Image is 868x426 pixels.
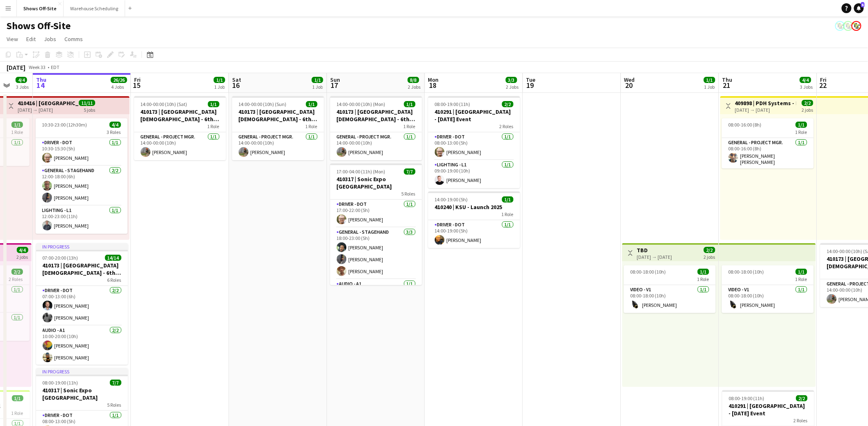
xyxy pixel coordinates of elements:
span: 14:00-19:00 (5h) [435,196,468,203]
span: 2/2 [502,101,514,107]
div: EDT [51,64,59,70]
span: 08:00-19:00 (11h) [729,395,765,401]
span: 1/1 [502,196,514,203]
span: 17:00-04:00 (11h) (Mon) [337,168,386,175]
span: 14:00-00:00 (10h) (Sat) [141,101,187,107]
app-card-role: Driver - DOT1/108:00-13:00 (5h)[PERSON_NAME] [428,132,520,160]
app-card-role: Driver - DOT2/207:00-13:00 (6h)[PERSON_NAME][PERSON_NAME] [36,286,128,326]
span: Fri [134,76,141,83]
span: 4/4 [16,77,27,83]
span: 6 Roles [107,277,121,283]
span: 1/1 [208,101,219,107]
div: 17:00-04:00 (11h) (Mon)7/7410317 | Sonic Expo [GEOGRAPHIC_DATA]5 RolesDriver - DOT1/117:00-22:00 ... [330,163,422,285]
span: 1 Role [404,123,416,129]
span: 7/7 [404,168,416,175]
a: Edit [23,34,39,44]
span: 1 Role [697,276,709,282]
div: 08:00-16:00 (8h)1/11 RoleGeneral - Project Mgr.1/108:00-16:00 (8h)[PERSON_NAME] [PERSON_NAME] [722,118,814,168]
span: 2/2 [796,395,808,401]
span: 14/14 [105,255,121,261]
span: 17 [329,81,340,90]
app-job-card: 10:30-23:00 (12h30m)4/43 RolesDriver - DOT1/110:30-15:30 (5h)[PERSON_NAME]General - Stagehand2/21... [36,118,128,234]
span: 1/1 [214,77,225,83]
h3: 410291 | [GEOGRAPHIC_DATA] - [DATE] Event [722,402,814,417]
app-job-card: 14:00-00:00 (10h) (Sat)1/1410173 | [GEOGRAPHIC_DATA][DEMOGRAPHIC_DATA] - 6th Grade Fall Camp FFA ... [134,96,226,160]
span: 1 Role [11,129,23,135]
h3: 409898 | PDH Systems - Rock the Smokies 2025 [735,99,796,107]
app-card-role: General - Project Mgr.1/114:00-00:00 (10h)[PERSON_NAME] [330,132,422,160]
span: Sat [232,76,241,83]
span: 2/2 [704,247,715,253]
app-user-avatar: Labor Coordinator [843,21,853,31]
app-card-role: Audio - A12/210:00-20:00 (10h)[PERSON_NAME][PERSON_NAME] [36,326,128,366]
app-user-avatar: Labor Coordinator [835,21,845,31]
div: 1 Job [312,84,323,90]
span: 4/4 [110,122,121,128]
button: Warehouse Scheduling [64,0,125,16]
span: 14:00-00:00 (10h) (Sun) [239,101,287,107]
span: 4/4 [800,77,811,83]
span: 1 Role [795,276,807,282]
span: 1/1 [312,77,323,83]
span: 1/1 [796,122,807,128]
span: 5 Roles [107,402,121,408]
app-card-role: Driver - DOT1/114:00-19:00 (5h)[PERSON_NAME] [428,220,520,248]
app-card-role: Video - V11/108:00-18:00 (10h)[PERSON_NAME] [722,285,814,313]
span: 08:00-16:00 (8h) [729,122,762,128]
app-job-card: 14:00-00:00 (10h) (Sun)1/1410173 | [GEOGRAPHIC_DATA][DEMOGRAPHIC_DATA] - 6th Grade Fall Camp FFA ... [232,96,324,160]
div: 3 Jobs [16,84,29,90]
a: 6 [854,3,864,13]
span: 10:30-23:00 (12h30m) [42,122,87,128]
div: In progress [36,368,128,375]
span: 08:00-18:00 (10h) [729,269,764,275]
app-job-card: 08:00-18:00 (10h)1/11 RoleVideo - V11/108:00-18:00 (10h)[PERSON_NAME] [624,265,716,313]
div: 3 Jobs [800,84,813,90]
div: 4 Jobs [111,84,127,90]
span: 1 Role [306,123,318,129]
span: 5 Roles [402,191,416,197]
h3: 410317 | Sonic Expo [GEOGRAPHIC_DATA] [36,387,128,401]
app-card-role: Lighting - L11/112:00-23:00 (11h)[PERSON_NAME] [36,206,128,234]
span: 1/1 [698,269,709,275]
app-card-role: Lighting - L11/109:00-19:00 (10h)[PERSON_NAME] [428,160,520,188]
div: [DATE] → [DATE] [637,254,672,260]
a: Comms [61,34,86,44]
app-job-card: 08:00-19:00 (11h)2/2410291 | [GEOGRAPHIC_DATA] - [DATE] Event2 RolesDriver - DOT1/108:00-13:00 (5... [428,96,520,188]
span: 6 [861,2,865,7]
div: In progress [36,243,128,250]
app-card-role: Driver - DOT1/117:00-22:00 (5h)[PERSON_NAME] [330,200,422,228]
h3: 410317 | Sonic Expo [GEOGRAPHIC_DATA] [330,175,422,190]
span: Thu [722,76,733,83]
span: 07:00-20:00 (13h) [43,255,78,261]
a: Jobs [41,34,59,44]
span: 2 Roles [9,276,23,282]
span: 1 Role [208,123,219,129]
app-card-role: Audio - A11/1 [330,279,422,307]
span: 2 Roles [794,417,808,424]
h3: 410416 | [GEOGRAPHIC_DATA][DEMOGRAPHIC_DATA] - [GEOGRAPHIC_DATA] [18,99,79,107]
span: 1/1 [404,101,416,107]
span: 1 Role [795,129,807,135]
h3: TBD [637,246,672,254]
app-job-card: 14:00-00:00 (10h) (Mon)1/1410173 | [GEOGRAPHIC_DATA][DEMOGRAPHIC_DATA] - 6th Grade Fall Camp FFA ... [330,96,422,160]
span: 4/4 [17,247,28,253]
app-card-role: General - Project Mgr.1/114:00-00:00 (10h)[PERSON_NAME] [232,132,324,160]
h3: 410173 | [GEOGRAPHIC_DATA][DEMOGRAPHIC_DATA] - 6th Grade Fall Camp FFA 2025 [36,262,128,276]
h3: 410240 | KSU - Launch 2025 [428,203,520,211]
span: Fri [820,76,827,83]
span: View [7,35,18,43]
span: Week 33 [27,64,48,70]
app-job-card: 08:00-18:00 (10h)1/11 RoleVideo - V11/108:00-18:00 (10h)[PERSON_NAME] [722,265,814,313]
span: 1 Role [502,211,514,217]
span: 20 [623,81,635,90]
div: 2 jobs [17,253,28,260]
span: 1/1 [12,395,23,401]
div: 2 Jobs [506,84,519,90]
div: [DATE] → [DATE] [18,107,79,113]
